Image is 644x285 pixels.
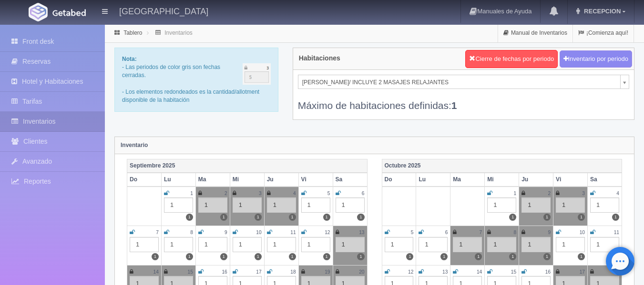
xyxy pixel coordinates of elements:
small: 8 [514,230,517,235]
small: 2 [225,191,227,196]
small: 9 [548,230,551,235]
a: Tablero [123,29,142,36]
a: [PERSON_NAME]/ INCLUYE 2 MASAJES RELAJANTES [298,75,629,89]
small: 7 [156,230,159,235]
small: 5 [327,191,330,196]
small: 18 [290,269,296,275]
strong: Inventario [121,142,148,148]
div: - Las periodos de color gris son fechas cerradas. - Los elementos redondeados es la cantidad/allo... [114,48,278,112]
h4: [GEOGRAPHIC_DATA] [119,5,208,17]
th: Lu [161,173,195,187]
label: 1 [186,253,193,260]
small: 2 [548,191,551,196]
label: 1 [578,214,585,221]
label: 1 [323,214,330,221]
div: 1 [267,237,296,252]
small: 9 [225,230,227,235]
small: 1 [514,191,517,196]
label: 1 [255,214,262,221]
small: 11 [614,230,619,235]
label: 1 [612,214,619,221]
div: Máximo de habitaciones definidas: [298,89,629,112]
div: 1 [556,197,585,213]
th: Do [382,173,416,187]
small: 17 [580,269,585,275]
div: 1 [233,237,262,252]
th: Vi [298,173,333,187]
label: 1 [578,253,585,260]
label: 1 [323,253,330,260]
div: 1 [336,237,365,252]
small: 7 [480,230,482,235]
div: 1 [267,197,296,213]
label: 1 [406,253,413,260]
a: Manual de Inventarios [498,24,572,42]
label: 1 [440,253,448,260]
div: 1 [164,197,193,213]
small: 1 [190,191,193,196]
div: 1 [556,237,585,252]
div: 1 [487,237,516,252]
th: Octubre 2025 [382,159,622,173]
th: Lu [416,173,450,187]
div: 1 [521,197,551,213]
small: 15 [188,269,193,275]
small: 5 [411,230,414,235]
div: 1 [453,237,482,252]
b: 1 [451,100,457,111]
small: 13 [359,230,364,235]
small: 12 [325,230,330,235]
div: 1 [198,197,227,213]
small: 17 [256,269,261,275]
small: 10 [256,230,261,235]
label: 1 [186,214,193,221]
small: 13 [442,269,448,275]
div: 1 [385,237,414,252]
label: 1 [357,253,364,260]
img: Getabed [29,3,48,21]
small: 4 [616,191,619,196]
small: 15 [511,269,516,275]
div: 1 [590,197,619,213]
small: 14 [153,269,159,275]
small: 19 [325,269,330,275]
button: Cierre de fechas por periodo [465,50,558,68]
th: Ju [264,173,298,187]
th: Sa [588,173,622,187]
small: 6 [362,191,365,196]
div: 1 [198,237,227,252]
small: 11 [290,230,296,235]
label: 1 [289,214,296,221]
img: cutoff.png [243,63,271,85]
a: ¡Comienza aquí! [573,24,634,42]
small: 8 [190,230,193,235]
small: 14 [477,269,482,275]
div: 1 [301,237,330,252]
th: Sa [333,173,367,187]
small: 16 [545,269,551,275]
div: 1 [590,237,619,252]
small: 3 [259,191,262,196]
label: 1 [255,253,262,260]
small: 16 [222,269,227,275]
label: 1 [543,253,551,260]
img: Getabed [52,9,86,16]
div: 1 [301,197,330,213]
div: 1 [130,237,159,252]
div: 1 [164,237,193,252]
label: 1 [357,214,364,221]
th: Mi [485,173,519,187]
label: 1 [509,253,516,260]
div: 1 [419,237,448,252]
div: 1 [336,197,365,213]
th: Ju [519,173,553,187]
th: Vi [553,173,588,187]
h4: Habitaciones [299,55,340,62]
small: 6 [445,230,448,235]
b: Nota: [122,56,137,62]
label: 1 [509,214,516,221]
th: Mi [230,173,264,187]
label: 1 [289,253,296,260]
label: 1 [543,214,551,221]
span: RECEPCION [582,8,621,15]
